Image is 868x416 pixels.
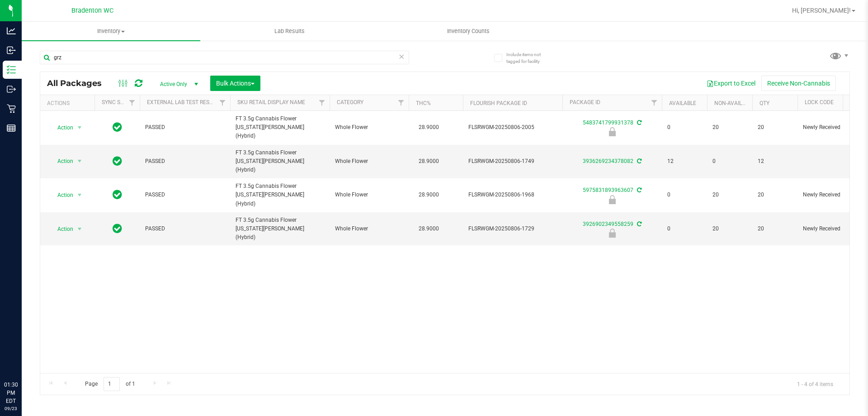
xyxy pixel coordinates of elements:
span: Newly Received [803,123,860,132]
span: select [74,189,85,201]
a: Non-Available [714,100,755,106]
a: Filter [215,95,230,110]
inline-svg: Retail [7,104,16,113]
a: 3936269234378082 [583,158,633,164]
a: Category [337,99,363,105]
span: Newly Received [803,191,860,199]
button: Receive Non-Cannabis [761,76,836,91]
div: Actions [47,100,91,106]
span: Whole Flower [335,225,403,233]
span: FT 3.5g Cannabis Flower [US_STATE][PERSON_NAME] (Hybrid) [236,115,324,141]
a: 5975831893963607 [583,187,633,193]
span: 12 [667,157,702,166]
span: FLSRWGM-20250806-1749 [468,157,557,166]
span: Sync from Compliance System [636,120,642,126]
inline-svg: Inventory [7,65,16,74]
inline-svg: Reports [7,124,16,133]
span: Bradenton WC [71,7,113,14]
span: 0 [712,157,747,166]
span: 20 [758,191,792,199]
span: PASSED [145,191,225,199]
span: 12 [758,157,792,166]
div: Newly Received [561,195,663,204]
a: Inventory Counts [379,22,557,41]
a: Inventory [22,22,200,41]
p: 09/23 [4,405,18,412]
span: 28.9000 [414,188,443,201]
span: 1 - 4 of 4 items [790,377,840,391]
span: All Packages [47,78,111,88]
span: Action [49,223,74,235]
a: Filter [394,95,409,110]
div: Newly Received [561,127,663,136]
a: 3926902349558259 [583,221,633,227]
a: 5483741799931378 [583,120,633,126]
a: Flourish Package ID [470,100,527,106]
span: 20 [712,123,747,132]
span: 0 [667,123,702,132]
input: Search Package ID, Item Name, SKU, Lot or Part Number... [40,51,409,64]
a: Package ID [570,99,600,105]
span: Page of 1 [77,377,142,391]
a: Filter [315,95,330,110]
span: 20 [712,191,747,199]
span: Hi, [PERSON_NAME]! [792,7,851,14]
span: Bulk Actions [216,80,255,87]
inline-svg: Outbound [7,85,16,94]
span: 20 [758,225,792,233]
button: Export to Excel [701,76,761,91]
span: 0 [667,225,702,233]
span: In Sync [113,121,122,134]
span: Whole Flower [335,157,403,166]
span: Action [49,121,74,134]
a: Filter [125,95,140,110]
span: FT 3.5g Cannabis Flower [US_STATE][PERSON_NAME] (Hybrid) [236,182,324,208]
a: Qty [759,100,769,106]
span: Inventory Counts [435,27,502,35]
span: Include items not tagged for facility [506,51,552,65]
span: In Sync [113,188,122,201]
span: Sync from Compliance System [636,158,642,164]
span: 28.9000 [414,155,443,168]
span: 20 [758,123,792,132]
span: FT 3.5g Cannabis Flower [US_STATE][PERSON_NAME] (Hybrid) [236,216,324,242]
span: PASSED [145,157,225,166]
span: Inventory [22,27,200,35]
a: Filter [647,95,662,110]
iframe: Resource center [9,344,36,371]
span: Whole Flower [335,191,403,199]
span: select [74,121,85,134]
p: 01:30 PM EDT [4,381,18,405]
button: Bulk Actions [210,76,260,91]
span: 28.9000 [414,121,443,134]
span: Action [49,189,74,201]
span: In Sync [113,155,122,167]
span: PASSED [145,225,225,233]
a: External Lab Test Result [147,99,218,105]
span: FT 3.5g Cannabis Flower [US_STATE][PERSON_NAME] (Hybrid) [236,148,324,175]
a: Lock Code [805,99,834,105]
span: Lab Results [262,27,317,35]
a: Available [669,100,696,106]
span: 28.9000 [414,222,443,235]
a: Lab Results [200,22,379,41]
span: select [74,223,85,235]
span: Whole Flower [335,123,403,132]
div: Newly Received [561,229,663,238]
span: 20 [712,225,747,233]
span: FLSRWGM-20250806-2005 [468,123,557,132]
inline-svg: Analytics [7,26,16,35]
inline-svg: Inbound [7,46,16,55]
a: Sync Status [102,99,137,105]
span: Sync from Compliance System [636,221,642,227]
a: THC% [416,100,431,106]
span: Action [49,155,74,167]
span: FLSRWGM-20250806-1729 [468,225,557,233]
span: 0 [667,191,702,199]
a: Sku Retail Display Name [237,99,305,105]
span: select [74,155,85,167]
span: FLSRWGM-20250806-1968 [468,191,557,199]
span: PASSED [145,123,225,132]
span: Newly Received [803,225,860,233]
span: Sync from Compliance System [636,187,642,193]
